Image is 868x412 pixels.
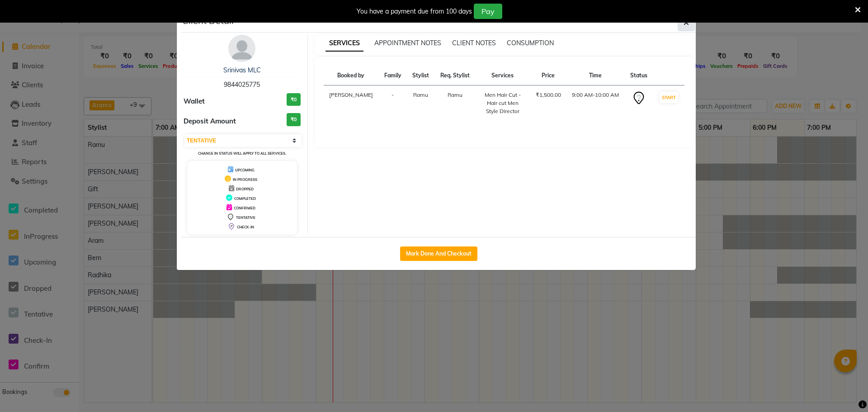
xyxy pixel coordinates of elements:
[566,85,625,121] td: 9:00 AM-10:00 AM
[224,81,260,89] span: 9844025775
[474,4,502,19] button: Pay
[566,66,625,85] th: Time
[475,66,530,85] th: Services
[530,66,566,85] th: Price
[184,116,236,127] span: Deposit Amount
[407,66,435,85] th: Stylist
[234,196,256,201] span: COMPLETED
[234,206,255,210] span: CONFIRMED
[481,91,524,115] div: Men Hair Cut - Hair cut Men Style Director
[452,39,496,47] span: CLIENT NOTES
[357,7,472,16] div: You have a payment due from 100 days
[374,39,441,47] span: APPOINTMENT NOTES
[400,246,477,261] button: Mark Done And Checkout
[625,66,653,85] th: Status
[378,66,407,85] th: Family
[535,91,561,99] div: ₹1,500.00
[228,35,255,62] img: avatar
[324,85,379,121] td: [PERSON_NAME]
[287,93,301,106] h3: ₹0
[235,168,255,172] span: UPCOMING
[378,85,407,121] td: -
[325,35,363,52] span: SERVICES
[233,177,257,182] span: IN PROGRESS
[236,215,255,220] span: TENTATIVE
[660,92,678,103] button: START
[434,66,475,85] th: Req. Stylist
[236,187,254,191] span: DROPPED
[413,91,428,98] span: Ramu
[184,96,205,107] span: Wallet
[237,225,254,229] span: CHECK-IN
[198,151,286,156] small: Change in status will apply to all services.
[324,66,379,85] th: Booked by
[287,113,301,126] h3: ₹0
[448,91,462,98] span: Ramu
[223,66,261,74] a: Srinivas MLC
[507,39,554,47] span: CONSUMPTION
